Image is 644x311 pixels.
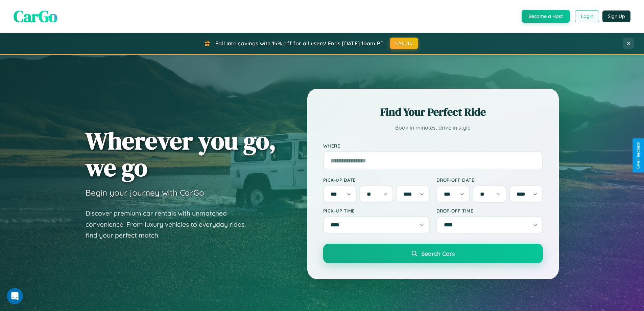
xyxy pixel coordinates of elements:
span: Search Cars [421,250,455,257]
h3: Begin your journey with CarGo [86,187,204,198]
p: Discover premium car rentals with unmatched convenience. From luxury vehicles to everyday rides, ... [86,208,255,241]
label: Drop-off Date [436,177,543,183]
button: Search Cars [323,244,543,263]
button: Sign Up [602,10,630,22]
label: Pick-up Date [323,177,430,183]
label: Drop-off Time [436,208,543,214]
label: Pick-up Time [323,208,430,214]
button: Login [575,10,599,22]
span: CarGo [14,5,57,27]
button: Become a Host [522,10,570,23]
h2: Find Your Perfect Ride [323,105,543,119]
label: Where [323,143,543,149]
p: Book in minutes, drive in style [323,123,543,133]
button: FALL15 [390,38,418,49]
span: Fall into savings with 15% off for all users! Ends [DATE] 10am PT. [215,40,385,47]
h1: Wherever you go, we go [86,127,276,181]
div: Give Feedback [636,142,641,169]
iframe: Intercom live chat [7,288,23,304]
